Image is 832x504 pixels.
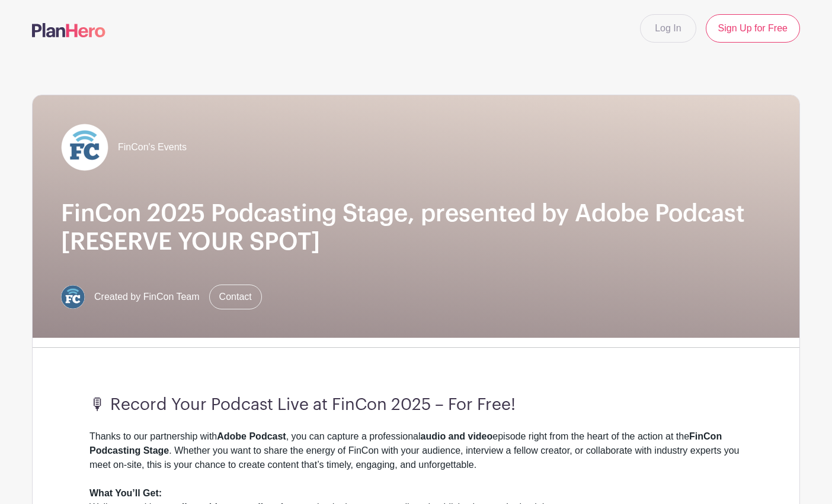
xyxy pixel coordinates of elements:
span: Created by FinCon Team [94,290,200,304]
div: Thanks to our partnership with , you can capture a professional episode right from the heart of t... [89,429,743,486]
img: logo-507f7623f17ff9eddc593b1ce0a138ce2505c220e1c5a4e2b4648c50719b7d32.svg [32,23,105,37]
a: Sign Up for Free [706,14,800,43]
h1: FinCon 2025 Podcasting Stage, presented by Adobe Podcast [RESERVE YOUR SPOT] [61,199,771,256]
h3: 🎙 Record Your Podcast Live at FinCon 2025 – For Free! [89,395,743,415]
strong: audio and video [421,431,493,441]
strong: What You’ll Get: [89,488,162,498]
a: Log In [640,14,696,43]
img: FC%20circle.png [61,285,85,309]
a: Contact [209,285,262,309]
span: FinCon's Events [118,140,187,154]
strong: Adobe Podcast [217,431,286,441]
strong: FinCon Podcasting Stage [89,431,722,455]
img: FC%20circle_white.png [61,124,108,171]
